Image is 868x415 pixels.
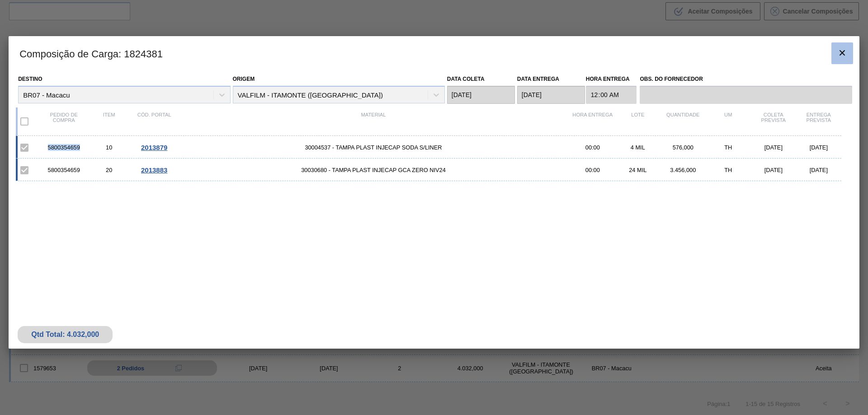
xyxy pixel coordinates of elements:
div: 24 MIL [615,167,660,173]
div: 4 MIL [615,144,660,151]
div: 00:00 [570,167,615,173]
div: Pedido de compra [41,112,86,131]
div: Cód. Portal [132,112,177,131]
label: Origem [233,76,255,82]
div: 3.456,000 [660,167,706,173]
h3: Composição de Carga : 1824381 [9,36,859,70]
span: 30030680 - TAMPA PLAST INJECAP GCA ZERO NIV24 [177,167,570,173]
span: 2013879 [141,144,167,151]
div: Ir para o Pedido [132,166,177,174]
label: Data entrega [517,76,559,82]
div: 5800354659 [41,144,86,151]
div: 10 [86,144,132,151]
div: Qtd Total: 4.032,000 [24,331,106,339]
div: 576,000 [660,144,706,151]
div: TH [706,167,751,173]
div: 20 [86,167,132,173]
div: UM [706,112,751,131]
div: Lote [615,112,660,131]
label: Hora Entrega [586,73,637,86]
div: [DATE] [751,144,796,151]
label: Obs. do Fornecedor [640,73,852,86]
div: Quantidade [660,112,706,131]
input: dd/mm/yyyy [447,86,515,104]
div: 00:00 [570,144,615,151]
div: 5800354659 [41,167,86,173]
div: TH [706,144,751,151]
div: Coleta Prevista [751,112,796,131]
span: 30004537 - TAMPA PLAST INJECAP SODA S/LINER [177,144,570,151]
div: Hora Entrega [570,112,615,131]
div: [DATE] [751,167,796,173]
div: Item [86,112,132,131]
span: 2013883 [141,166,167,174]
label: Data coleta [447,76,485,82]
div: [DATE] [796,144,841,151]
div: Entrega Prevista [796,112,841,131]
input: dd/mm/yyyy [517,86,585,104]
div: Material [177,112,570,131]
div: [DATE] [796,167,841,173]
label: Destino [18,76,42,82]
div: Ir para o Pedido [132,144,177,151]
